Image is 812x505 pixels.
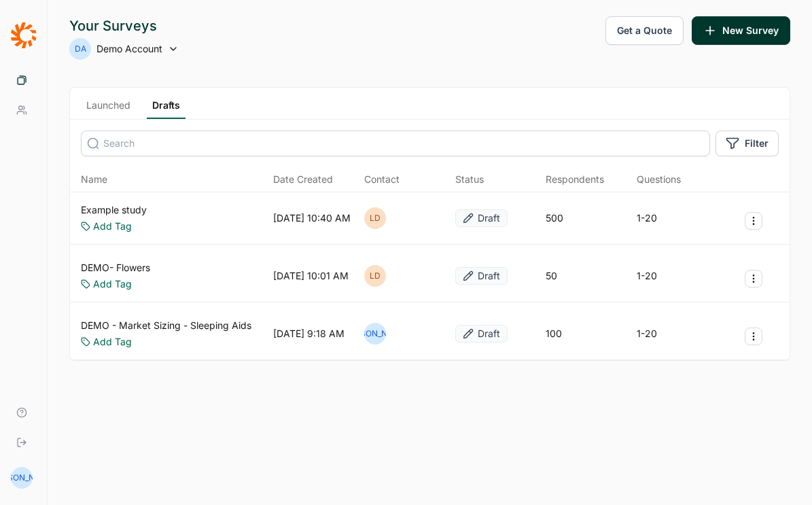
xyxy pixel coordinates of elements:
div: Respondents [546,173,604,186]
button: Get a Quote [605,16,684,45]
span: Date Created [273,173,333,186]
a: Example study [81,203,147,217]
div: LD [364,265,386,287]
a: Add Tag [93,335,132,349]
a: Launched [81,99,136,119]
div: [DATE] 10:01 AM [273,269,349,283]
span: Name [81,173,107,186]
button: Survey Actions [745,328,762,345]
button: Draft [455,209,508,227]
div: Status [455,173,484,186]
div: [DATE] 9:18 AM [273,327,345,341]
div: DA [69,38,91,60]
div: 500 [546,211,563,225]
a: Drafts [147,99,186,119]
button: Filter [716,130,779,156]
button: Draft [455,325,508,343]
div: 100 [546,327,562,341]
button: Survey Actions [745,270,762,288]
span: Filter [745,137,769,150]
a: DEMO - Market Sizing - Sleeping Aids [81,319,251,332]
a: DEMO- Flowers [81,261,150,275]
a: Add Tag [93,277,132,291]
div: Questions [637,173,681,186]
div: [PERSON_NAME] [11,467,33,489]
input: Search [81,130,710,156]
div: [PERSON_NAME] [364,323,386,345]
div: Your Surveys [69,16,179,35]
div: 50 [546,269,557,283]
div: LD [364,207,386,229]
button: Draft [455,267,508,285]
a: Add Tag [93,220,132,233]
span: Demo Account [96,42,162,56]
div: [DATE] 10:40 AM [273,211,351,225]
div: 1-20 [637,327,657,341]
div: 1-20 [637,211,657,225]
div: Contact [364,173,400,186]
div: 1-20 [637,269,657,283]
button: Survey Actions [745,212,762,230]
button: New Survey [692,16,790,45]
